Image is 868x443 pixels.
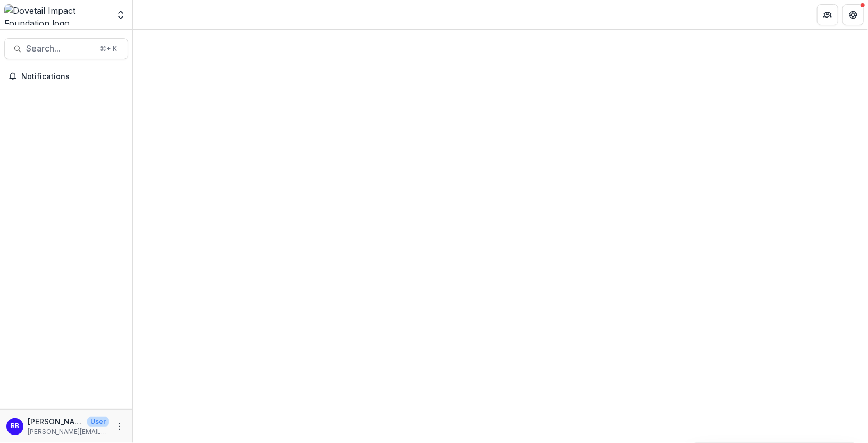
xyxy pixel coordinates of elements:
[4,4,109,25] img: Dovetail Impact Foundation logo
[87,417,109,427] p: User
[4,38,128,59] button: Search...
[817,4,838,25] button: Partners
[137,7,182,22] nav: breadcrumb
[113,4,128,25] button: Open entity switcher
[4,68,128,85] button: Notifications
[28,416,83,427] p: [PERSON_NAME]
[98,43,119,55] div: ⌘ + K
[113,420,126,433] button: More
[28,427,109,437] p: [PERSON_NAME][EMAIL_ADDRESS][DOMAIN_NAME]
[21,72,124,81] span: Notifications
[26,44,94,54] span: Search...
[11,423,19,430] div: Bryan Bahizi
[842,4,864,25] button: Get Help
